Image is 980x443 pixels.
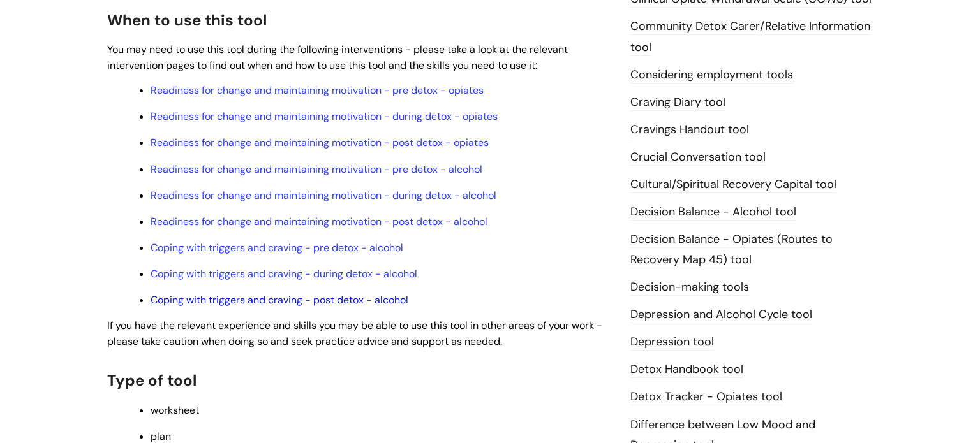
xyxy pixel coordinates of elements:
a: Considering employment tools [630,67,793,84]
a: Depression and Alcohol Cycle tool [630,307,812,323]
a: Readiness for change and maintaining motivation - pre detox - opiates [151,84,484,97]
a: Coping with triggers and craving - during detox - alcohol [151,267,417,280]
span: Type of tool [107,370,197,390]
span: When to use this tool [107,10,267,30]
a: Decision-making tools [630,279,749,296]
a: Readiness for change and maintaining motivation - during detox - opiates [151,110,498,123]
a: Detox Tracker - Opiates tool [630,389,782,405]
a: Depression tool [630,334,714,351]
span: plan [151,430,171,443]
span: worksheet [151,403,199,417]
a: Coping with triggers and craving - pre detox - alcohol [151,241,403,254]
a: Readiness for change and maintaining motivation - during detox - alcohol [151,189,496,202]
a: Decision Balance - Alcohol tool [630,204,796,221]
a: Coping with triggers and craving - post detox - alcohol [151,293,408,307]
a: Readiness for change and maintaining motivation - pre detox - alcohol [151,163,482,176]
span: You may need to use this tool during the following interventions - please take a look at the rele... [107,43,568,72]
a: Decision Balance - Opiates (Routes to Recovery Map 45) tool [630,231,833,268]
a: Cravings Handout tool [630,122,749,138]
a: Readiness for change and maintaining motivation - post detox - alcohol [151,215,487,228]
span: If you have the relevant experience and skills you may be able to use this tool in other areas of... [107,319,602,348]
a: Craving Diary tool [630,94,725,111]
a: Detox Handbook tool [630,361,743,378]
a: Crucial Conversation tool [630,149,766,166]
a: Readiness for change and maintaining motivation - post detox - opiates [151,136,489,149]
a: Cultural/Spiritual Recovery Capital tool [630,177,836,193]
a: Community Detox Carer/Relative Information tool [630,18,870,55]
